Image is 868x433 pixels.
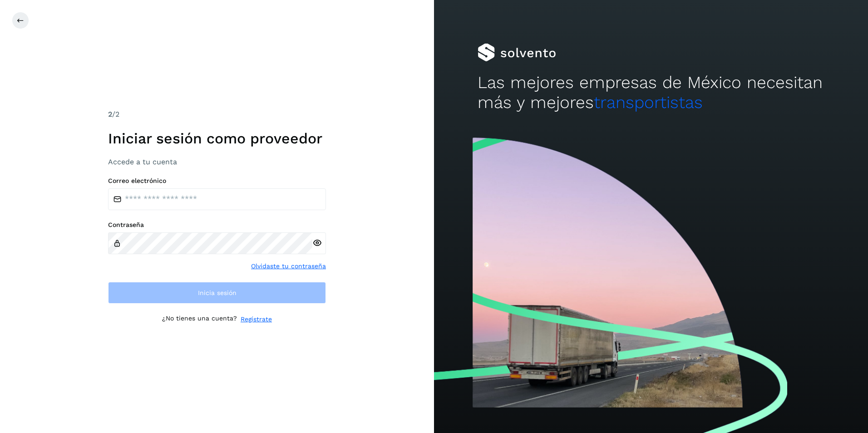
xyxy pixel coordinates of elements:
span: transportistas [594,93,703,112]
p: ¿No tienes una cuenta? [162,315,237,324]
h1: Iniciar sesión como proveedor [108,130,326,147]
h2: Las mejores empresas de México necesitan más y mejores [478,73,825,113]
label: Correo electrónico [108,177,326,185]
span: 2 [108,110,112,118]
label: Contraseña [108,221,326,229]
span: Inicia sesión [198,290,237,296]
div: /2 [108,109,326,120]
h3: Accede a tu cuenta [108,157,326,166]
button: Inicia sesión [108,282,326,304]
a: Regístrate [241,315,272,324]
a: Olvidaste tu contraseña [251,261,326,271]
